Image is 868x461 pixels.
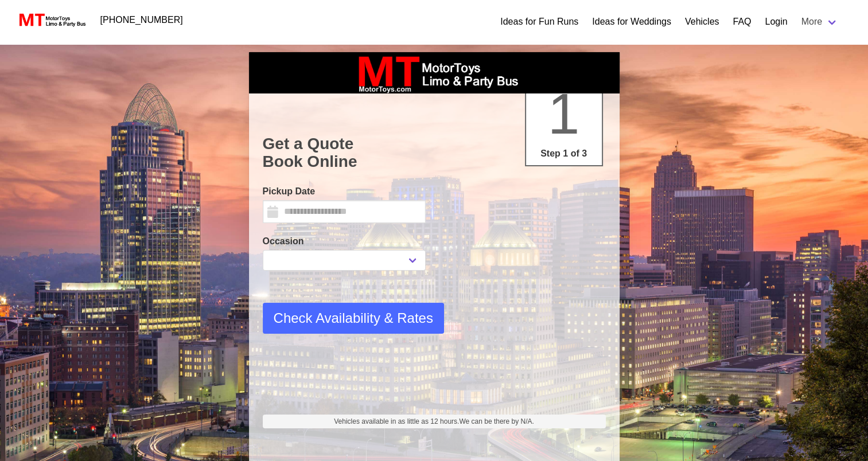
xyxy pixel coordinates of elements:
[94,9,190,32] a: [PHONE_NUMBER]
[765,15,787,29] a: Login
[274,308,433,329] span: Check Availability & Rates
[531,147,597,161] p: Step 1 of 3
[592,15,671,29] a: Ideas for Weddings
[263,303,444,334] button: Check Availability & Rates
[733,15,751,29] a: FAQ
[348,52,520,93] img: box_logo_brand.jpeg
[459,417,534,425] span: We can be there by N/A.
[263,135,606,171] h1: Get a Quote Book Online
[795,10,845,33] a: More
[16,12,87,28] img: MotorToys Logo
[334,416,534,427] span: Vehicles available in as little as 12 hours.
[263,185,426,198] label: Pickup Date
[685,15,719,29] a: Vehicles
[263,235,426,248] label: Occasion
[500,15,578,29] a: Ideas for Fun Runs
[548,81,580,146] span: 1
